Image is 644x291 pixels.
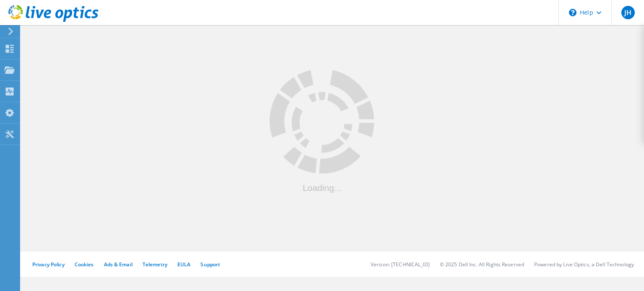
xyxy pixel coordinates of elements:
a: Live Optics Dashboard [8,18,99,23]
a: Support [200,261,220,268]
a: Cookies [75,261,94,268]
a: Telemetry [143,261,167,268]
li: © 2025 Dell Inc. All Rights Reserved [440,261,524,268]
li: Powered by Live Optics, a Dell Technology [534,261,634,268]
div: Loading... [270,183,374,192]
a: Privacy Policy [32,261,65,268]
svg: \n [569,9,576,16]
a: Ads & Email [104,261,132,268]
li: Version: [TECHNICAL_ID] [371,261,430,268]
a: EULA [177,261,190,268]
span: JH [624,9,631,16]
